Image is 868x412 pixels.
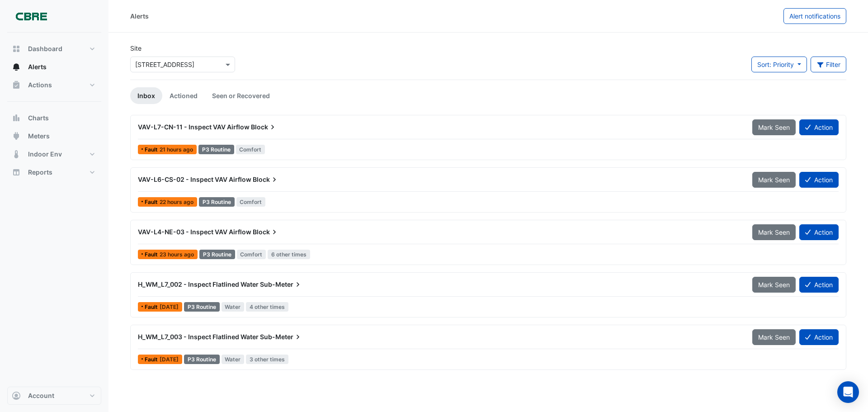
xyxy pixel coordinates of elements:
div: P3 Routine [184,302,220,312]
span: Fri 19-Sep-2025 10:04 AEST [160,303,179,310]
button: Sort: Priority [751,57,807,72]
span: Actions [28,81,52,90]
span: Fault [145,147,160,152]
button: Charts [7,109,101,127]
div: P3 Routine [184,355,220,364]
button: Actions [7,76,101,94]
span: 6 other times [268,250,310,259]
span: Comfort [236,197,266,207]
span: Water [222,355,245,364]
button: Mark Seen [752,277,796,293]
span: Mark Seen [758,281,790,289]
span: Block [253,227,279,237]
span: Mon 22-Sep-2025 08:37 AEST [160,251,194,258]
span: Mark Seen [758,333,790,341]
span: Alert notifications [789,12,840,20]
button: Account [7,387,101,405]
button: Action [799,277,839,293]
span: Mark Seen [758,123,790,131]
span: 3 other times [246,355,288,364]
app-icon: Charts [12,114,21,123]
button: Dashboard [7,40,101,58]
span: Mark Seen [758,228,790,236]
span: Dashboard [28,44,62,53]
button: Filter [811,57,847,72]
span: Alerts [28,62,47,71]
span: Meters [28,132,50,141]
app-icon: Meters [12,132,21,141]
app-icon: Dashboard [12,44,21,53]
app-icon: Actions [12,81,21,90]
span: Fault [145,304,160,310]
span: Indoor Env [28,150,62,159]
button: Action [799,329,839,345]
span: Comfort [236,145,265,154]
span: VAV-L7-CN-11 - Inspect VAV Airflow [138,123,250,131]
span: Account [28,391,54,400]
span: VAV-L6-CS-02 - Inspect VAV Airflow [138,175,251,183]
span: Sort: Priority [757,61,794,68]
a: Actioned [162,87,205,104]
div: Alerts [130,11,149,21]
app-icon: Indoor Env [12,150,21,159]
button: Mark Seen [752,224,796,240]
span: H_WM_L7_003 - Inspect Flatlined Water [138,333,259,341]
span: Mon 22-Sep-2025 10:37 AEST [160,146,193,153]
span: Fault [145,252,160,257]
span: Sub-Meter [260,280,302,289]
span: Fri 19-Sep-2025 10:04 AEST [160,356,179,363]
button: Mark Seen [752,172,796,188]
app-icon: Reports [12,168,21,177]
span: Reports [28,168,52,177]
button: Meters [7,127,101,145]
label: Site [130,43,142,53]
span: H_WM_L7_002 - Inspect Flatlined Water [138,280,259,288]
a: Inbox [130,87,162,104]
span: Sub-Meter [260,332,302,341]
span: Block [253,175,279,184]
span: Charts [28,114,49,123]
span: Mark Seen [758,176,790,184]
span: 4 other times [246,302,288,312]
button: Alert notifications [783,8,846,24]
span: Mon 22-Sep-2025 09:38 AEST [160,199,193,205]
button: Indoor Env [7,145,101,163]
div: P3 Routine [199,197,235,207]
button: Mark Seen [752,329,796,345]
a: Seen or Recovered [205,87,277,104]
div: Open Intercom Messenger [837,381,859,403]
div: P3 Routine [198,145,234,154]
button: Mark Seen [752,119,796,135]
button: Reports [7,163,101,181]
button: Alerts [7,58,101,76]
span: Water [222,302,245,312]
span: Fault [145,199,160,205]
span: VAV-L4-NE-03 - Inspect VAV Airflow [138,228,251,236]
div: P3 Routine [199,250,235,259]
span: Fault [145,357,160,362]
button: Action [799,224,839,240]
img: Company Logo [11,7,52,25]
span: Block [251,123,277,132]
button: Action [799,172,839,188]
button: Action [799,119,839,135]
app-icon: Alerts [12,62,21,71]
span: Comfort [237,250,266,259]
